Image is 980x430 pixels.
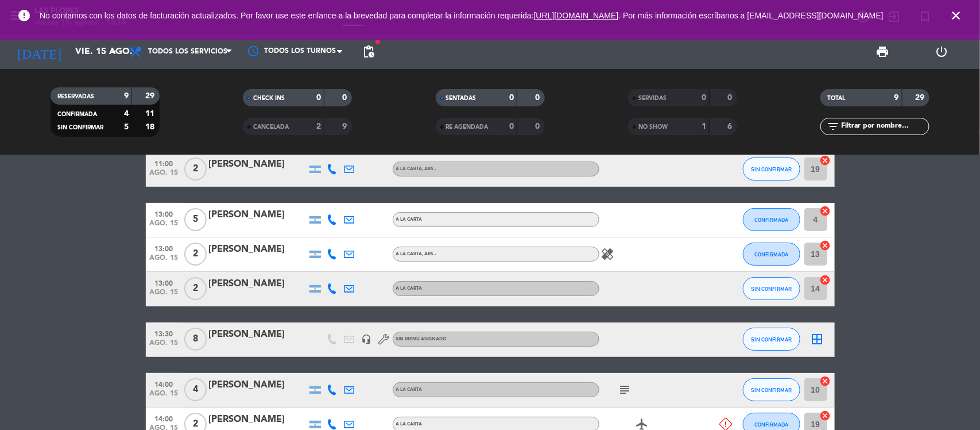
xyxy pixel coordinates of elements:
[150,169,179,182] span: ago. 15
[727,94,734,102] strong: 0
[184,208,207,231] span: 5
[743,243,800,266] button: CONFIRMADA
[840,120,929,133] input: Filtrar por nombre...
[124,110,129,118] strong: 4
[343,94,350,102] strong: 0
[509,94,514,102] strong: 0
[446,95,477,101] span: SENTADAS
[184,158,207,181] span: 2
[509,122,514,130] strong: 0
[150,254,179,267] span: ago. 15
[619,11,884,20] a: . Por más información escríbanos a [EMAIL_ADDRESS][DOMAIN_NAME]
[148,48,227,56] span: Todos los servicios
[184,277,207,300] span: 2
[826,120,840,133] i: filter_list
[820,205,831,217] i: cancel
[727,122,734,130] strong: 6
[916,94,927,102] strong: 29
[150,289,179,302] span: ago. 15
[743,208,800,231] button: CONFIRMADA
[150,377,179,390] span: 14:00
[754,217,788,223] span: CONFIRMADA
[253,95,285,101] span: CHECK INS
[57,94,94,99] span: RESERVADAS
[754,421,788,428] span: CONFIRMADA
[743,328,800,351] button: SIN CONFIRMAR
[396,286,423,291] span: A LA CARTA
[145,110,157,118] strong: 11
[209,327,307,342] div: [PERSON_NAME]
[638,95,667,101] span: SERVIDAS
[949,9,963,22] i: close
[362,45,375,59] span: pending_actions
[57,112,97,117] span: CONFIRMADA
[253,124,289,130] span: CANCELADA
[57,125,103,130] span: SIN CONFIRMAR
[638,124,668,130] span: NO SHOW
[702,94,706,102] strong: 0
[743,277,800,300] button: SIN CONFIRMAR
[935,45,949,59] i: power_settings_new
[751,387,792,393] span: SIN CONFIRMAR
[820,410,831,421] i: cancel
[743,378,800,401] button: SIN CONFIRMAR
[374,39,381,45] span: fiber_manual_record
[423,252,436,256] span: , ARS -
[396,167,436,171] span: A LA CARTA
[820,274,831,286] i: cancel
[396,337,447,341] span: Sin menú asignado
[209,378,307,393] div: [PERSON_NAME]
[124,123,129,131] strong: 5
[9,39,69,64] i: [DATE]
[751,286,792,292] span: SIN CONFIRMAR
[184,378,207,401] span: 4
[209,277,307,291] div: [PERSON_NAME]
[535,94,542,102] strong: 0
[184,328,207,351] span: 8
[145,92,157,100] strong: 29
[534,11,619,20] a: [URL][DOMAIN_NAME]
[209,242,307,257] div: [PERSON_NAME]
[820,155,831,166] i: cancel
[40,11,884,20] span: No contamos con los datos de facturación actualizados. Por favor use este enlance a la brevedad p...
[150,339,179,352] span: ago. 15
[396,422,423,427] span: A LA CARTA
[150,241,179,255] span: 13:00
[743,158,800,181] button: SIN CONFIRMAR
[751,166,792,172] span: SIN CONFIRMAR
[535,122,542,130] strong: 0
[145,123,157,131] strong: 18
[150,207,179,220] span: 13:00
[209,412,307,427] div: [PERSON_NAME]
[316,122,321,130] strong: 2
[209,157,307,172] div: [PERSON_NAME]
[702,122,706,130] strong: 1
[446,124,489,130] span: RE AGENDADA
[423,167,436,171] span: , ARS -
[209,208,307,222] div: [PERSON_NAME]
[150,156,179,170] span: 11:00
[150,390,179,403] span: ago. 15
[150,412,179,425] span: 14:00
[396,387,423,392] span: A LA CARTA
[362,334,372,344] i: headset_mic
[124,92,129,100] strong: 9
[751,336,792,343] span: SIN CONFIRMAR
[17,9,31,22] i: error
[820,375,831,387] i: cancel
[150,327,179,340] span: 13:30
[343,122,350,130] strong: 9
[820,240,831,251] i: cancel
[618,383,632,397] i: subject
[894,94,899,102] strong: 9
[184,243,207,266] span: 2
[601,247,615,261] i: healing
[316,94,321,102] strong: 0
[827,95,845,101] span: TOTAL
[754,251,788,258] span: CONFIRMADA
[396,252,436,256] span: A LA CARTA
[811,332,824,346] i: border_all
[150,220,179,233] span: ago. 15
[876,45,890,59] span: print
[150,276,179,289] span: 13:00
